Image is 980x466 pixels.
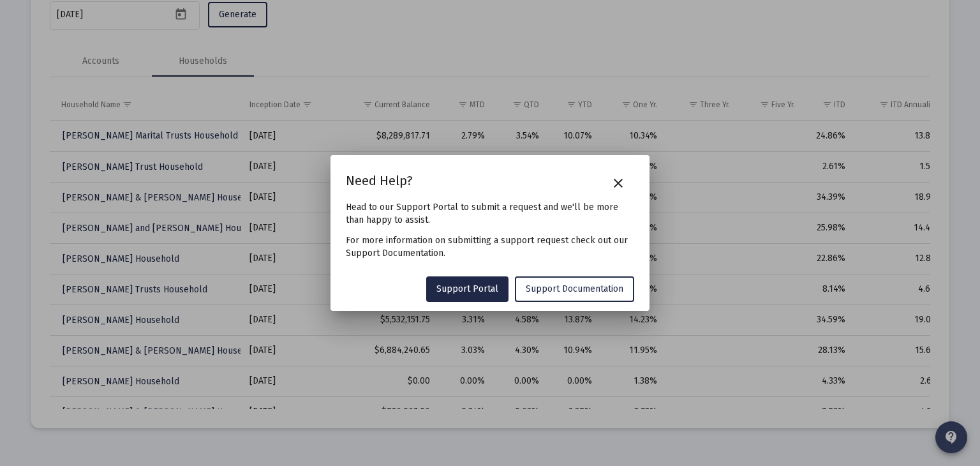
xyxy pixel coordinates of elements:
span: Support Documentation [526,283,623,294]
span: Support Portal [436,283,498,294]
mat-icon: close [611,176,626,191]
a: Support Portal [426,276,509,302]
h2: Need Help? [346,170,413,191]
a: Support Documentation [515,276,634,302]
p: For more information on submitting a support request check out our Support Documentation. [346,234,634,260]
p: Head to our Support Portal to submit a request and we'll be more than happy to assist. [346,201,634,227]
